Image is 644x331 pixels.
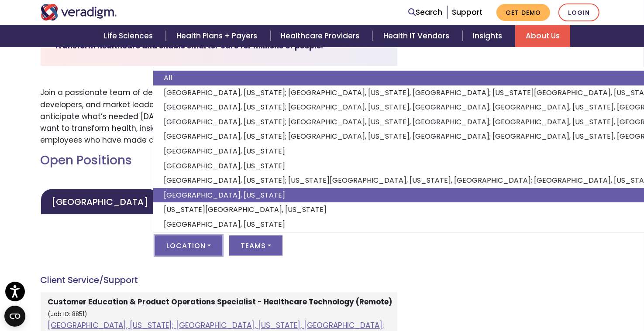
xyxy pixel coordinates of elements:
strong: Customer Education & Product Operations Specialist - Healthcare Technology (Remote) [48,297,393,307]
button: Location [155,235,222,256]
a: Support [452,7,482,17]
img: Veradigm logo [41,4,117,20]
a: Get Demo [496,4,550,21]
a: About Us [515,25,570,47]
a: Insights [462,25,515,47]
a: [GEOGRAPHIC_DATA] [41,189,160,215]
small: (Job ID: 8851) [48,310,88,318]
a: Life Sciences [93,25,166,47]
button: Teams [229,235,282,256]
p: Join a passionate team of dedicated associates who work side-by-side with caregivers, developers,... [41,87,397,146]
a: Search [409,7,443,18]
h4: Client Service/Support [41,275,397,285]
a: Login [558,3,599,21]
h2: Open Positions [41,153,397,168]
button: Open CMP widget [4,306,25,327]
a: Health Plans + Payers [166,25,270,47]
a: Healthcare Providers [271,25,373,47]
a: Health IT Vendors [373,25,462,47]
